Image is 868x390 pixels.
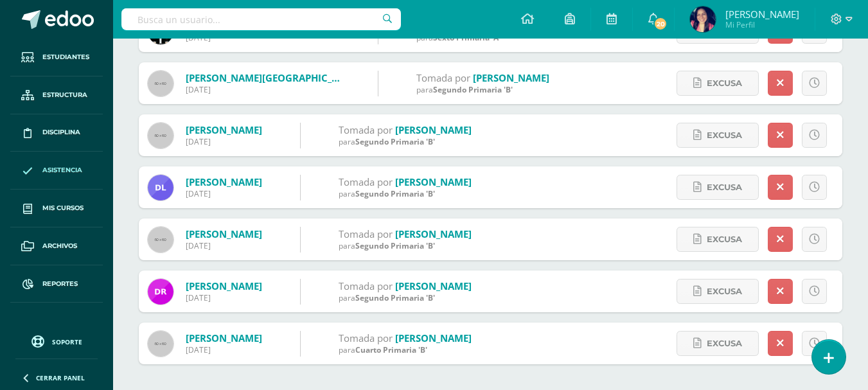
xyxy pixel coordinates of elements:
a: [PERSON_NAME] [186,227,262,240]
span: Excusa [707,332,742,355]
a: Excusa [677,175,759,200]
span: Excusa [707,175,742,199]
img: c7095d21e6fa6473761d2f1751da7def.png [148,279,173,305]
img: 60x60 [148,71,173,96]
span: Archivos [42,241,77,251]
a: Estructura [10,76,103,114]
a: [PERSON_NAME] [473,71,549,84]
span: Segundo Primaria 'B' [433,84,513,95]
a: [PERSON_NAME] [186,279,262,292]
div: [DATE] [186,240,262,251]
div: para [339,240,472,251]
a: Reportes [10,265,103,303]
div: [DATE] [186,292,262,303]
span: Excusa [707,123,742,147]
span: Excusa [707,279,742,303]
span: Mis cursos [42,203,84,213]
a: Soporte [15,332,98,350]
span: Estudiantes [42,52,89,62]
span: Estructura [42,90,87,100]
a: Estudiantes [10,39,103,76]
div: [DATE] [186,344,262,355]
span: Segundo Primaria 'B' [355,136,435,147]
img: 60x60 [148,331,173,357]
div: [DATE] [186,188,262,199]
div: para [339,188,472,199]
span: Segundo Primaria 'B' [355,292,435,303]
a: Excusa [677,279,759,304]
img: 60x60 [148,227,173,253]
span: Cuarto Primaria 'B' [355,344,427,355]
a: [PERSON_NAME] [395,123,472,136]
span: Tomada por [339,279,393,292]
span: Excusa [707,227,742,251]
div: para [339,136,472,147]
span: 20 [653,17,668,31]
a: Excusa [677,123,759,148]
img: dfd447c6a111fed0fce2ebbcf12e5ad4.png [148,175,173,200]
span: Tomada por [339,227,393,240]
a: [PERSON_NAME] [186,175,262,188]
span: Tomada por [339,123,393,136]
a: Asistencia [10,152,103,190]
div: [DATE] [186,136,262,147]
div: para [416,84,549,95]
span: Tomada por [339,175,393,188]
a: Archivos [10,227,103,265]
a: [PERSON_NAME] [186,332,262,344]
a: [PERSON_NAME][GEOGRAPHIC_DATA] [186,71,360,84]
a: Disciplina [10,114,103,152]
span: Reportes [42,279,78,289]
span: Soporte [52,337,82,346]
a: [PERSON_NAME] [395,227,472,240]
span: Cerrar panel [36,373,85,382]
span: Tomada por [339,332,393,344]
a: [PERSON_NAME] [395,279,472,292]
div: para [339,292,472,303]
div: para [339,344,472,355]
span: [PERSON_NAME] [725,8,799,21]
a: [PERSON_NAME] [186,123,262,136]
a: [PERSON_NAME] [395,175,472,188]
a: Mis cursos [10,190,103,227]
span: Asistencia [42,165,82,175]
span: Excusa [707,71,742,95]
a: Excusa [677,71,759,96]
img: 60x60 [148,123,173,148]
span: Disciplina [42,127,80,137]
input: Busca un usuario... [121,8,401,30]
img: 1ddc30fbb94eda4e92d8232ccb25b2c3.png [690,6,716,32]
a: [PERSON_NAME] [395,332,472,344]
div: [DATE] [186,84,340,95]
span: Segundo Primaria 'B' [355,188,435,199]
span: Mi Perfil [725,19,799,30]
a: Excusa [677,331,759,356]
a: Excusa [677,227,759,252]
span: Tomada por [416,71,470,84]
span: Segundo Primaria 'B' [355,240,435,251]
